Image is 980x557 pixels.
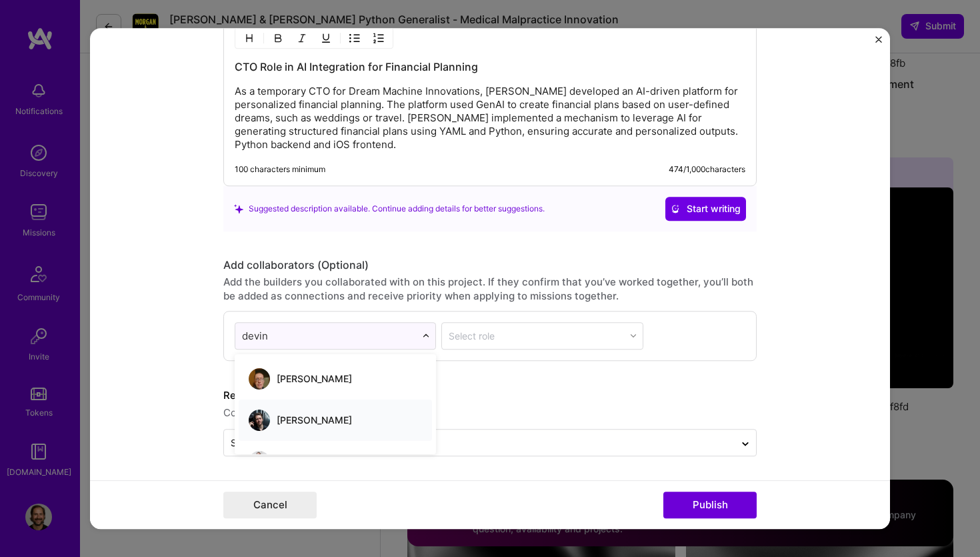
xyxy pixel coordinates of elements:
img: Heading [244,33,255,43]
span: [PERSON_NAME] [277,373,352,384]
img: Divider [340,30,341,46]
button: Close [875,36,882,50]
p: As a temporary CTO for Dream Machine Innovations, [PERSON_NAME] developed an AI-driven platform f... [235,85,745,151]
button: Start writing [665,197,746,221]
span: Connect a job this project was a part of. [223,405,757,421]
div: Add the builders you collaborated with on this project. If they confirm that you’ve worked togeth... [223,275,757,303]
i: icon CrystalBallWhite [671,204,680,213]
div: Select a job [231,436,282,450]
h3: CTO Role in AI Integration for Financial Planning [235,59,745,74]
div: 474 / 1,000 characters [669,164,745,175]
span: [PERSON_NAME] [277,414,352,426]
button: Cancel [223,492,317,518]
img: OL [373,33,384,43]
span: Start writing [671,202,741,215]
img: Divider [263,30,264,46]
img: User Avatar [249,368,270,390]
i: icon SuggestedTeams [234,204,243,213]
img: Bold [273,33,283,43]
img: User Avatar [249,451,270,472]
img: Italic [297,33,307,43]
div: Suggested description available. Continue adding details for better suggestions. [234,202,545,216]
div: Add collaborators (Optional) [223,258,757,272]
img: User Avatar [249,410,270,431]
div: 100 characters minimum [235,164,325,175]
img: UL [349,33,360,43]
img: drop icon [422,332,430,340]
button: Publish [663,492,757,518]
label: Related job (Optional) [223,388,757,404]
img: Underline [321,33,331,43]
